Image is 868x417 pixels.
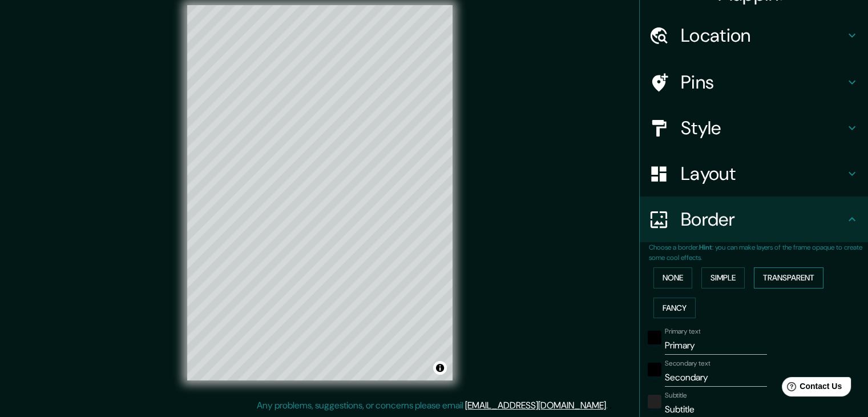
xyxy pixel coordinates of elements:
iframe: Help widget launcher [766,372,855,404]
button: black [648,331,661,344]
button: Fancy [653,298,696,319]
div: Border [640,197,868,242]
h4: Style [681,117,845,139]
button: Toggle attribution [433,361,447,375]
div: Style [640,105,868,151]
h4: Layout [681,162,845,185]
div: . [608,399,609,412]
button: color-222222 [648,395,661,408]
button: black [648,363,661,376]
h4: Pins [681,71,845,94]
div: . [609,399,612,412]
h4: Location [681,24,845,47]
button: Transparent [754,267,823,288]
label: Subtitle [665,391,687,400]
label: Primary text [665,327,700,336]
div: Pins [640,59,868,105]
b: Hint [699,243,712,252]
p: Choose a border. : you can make layers of the frame opaque to create some cool effects. [649,242,868,263]
div: Location [640,13,868,58]
a: [EMAIL_ADDRESS][DOMAIN_NAME] [465,399,606,411]
h4: Border [681,208,845,231]
p: Any problems, suggestions, or concerns please email . [257,399,608,412]
div: Layout [640,151,868,197]
label: Secondary text [665,359,710,368]
button: None [653,267,692,288]
button: Simple [701,267,745,288]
